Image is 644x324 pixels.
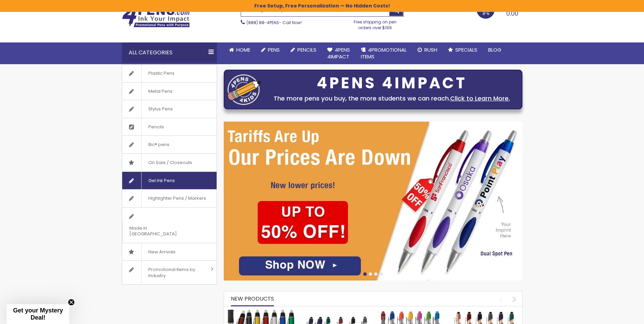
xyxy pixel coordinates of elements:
span: 0.00 [506,9,518,18]
span: Specials [455,46,477,53]
a: Click to Learn More. [450,94,510,103]
img: 4Pens Custom Pens and Promotional Products [122,6,190,28]
a: Bic® pens [122,136,217,154]
a: Stylus Pens [122,100,217,118]
a: 4Pens4impact [322,42,355,65]
a: Highlighter Pens / Markers [122,190,217,207]
a: Made in [GEOGRAPHIC_DATA] [122,208,217,243]
a: Metal Pens [122,83,217,100]
a: Plastic Pens [122,65,217,82]
button: Close teaser [68,299,75,306]
span: New Arrivals [141,243,182,261]
div: 4PENS 4IMPACT [265,76,519,90]
a: (888) 88-4PENS [246,20,279,25]
div: next [509,293,520,305]
span: 4PROMOTIONAL ITEMS [361,46,407,60]
span: Made in [GEOGRAPHIC_DATA] [122,219,200,243]
div: The more pens you buy, the more students we can reach. [265,94,519,103]
a: Gel Ink Pens [122,172,217,190]
span: Gel Ink Pens [141,172,182,190]
a: Pens [256,42,285,57]
a: Custom Soft Touch Metal Pen - Stylus Top [302,309,370,315]
span: On Sale / Closeouts [141,154,199,172]
span: Highlighter Pens / Markers [141,190,213,207]
a: The Barton Custom Pens Special Offer [227,309,295,315]
span: Pencils [297,46,316,53]
span: Promotional Items by Industry [141,261,208,284]
span: Metal Pens [141,83,179,100]
span: Get your Mystery Deal! [13,307,63,321]
span: Bic® pens [141,136,176,154]
div: All Categories [122,42,217,63]
a: On Sale / Closeouts [122,154,217,172]
a: Pencils [122,118,217,136]
span: Blog [488,46,501,53]
span: Plastic Pens [141,65,181,82]
span: - Call Now! [246,20,302,25]
a: Rush [412,42,443,57]
span: 4Pens 4impact [327,46,350,60]
a: Ellipse Softy Brights with Stylus Pen - Laser [376,309,444,315]
div: Free shipping on pen orders over $199 [347,17,404,30]
img: /cheap-promotional-products.html [224,122,522,281]
div: Get your Mystery Deal!Close teaser [7,304,69,324]
span: Pencils [141,118,171,136]
a: Home [224,42,256,57]
span: Rush [424,46,437,53]
a: Promotional Items by Industry [122,261,217,284]
span: Home [236,46,250,53]
a: New Arrivals [122,243,217,261]
iframe: Google Customer Reviews [588,306,644,324]
span: Stylus Pens [141,100,180,118]
span: Pens [268,46,280,53]
img: four_pen_logo.png [227,74,261,105]
a: Pencils [285,42,322,57]
div: prev [495,293,507,305]
a: Specials [443,42,483,57]
a: Ellipse Softy Rose Gold Classic with Stylus Pen - Silver Laser [451,309,519,315]
span: New Products [231,295,274,303]
a: 4PROMOTIONALITEMS [355,42,412,65]
a: Blog [483,42,507,57]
